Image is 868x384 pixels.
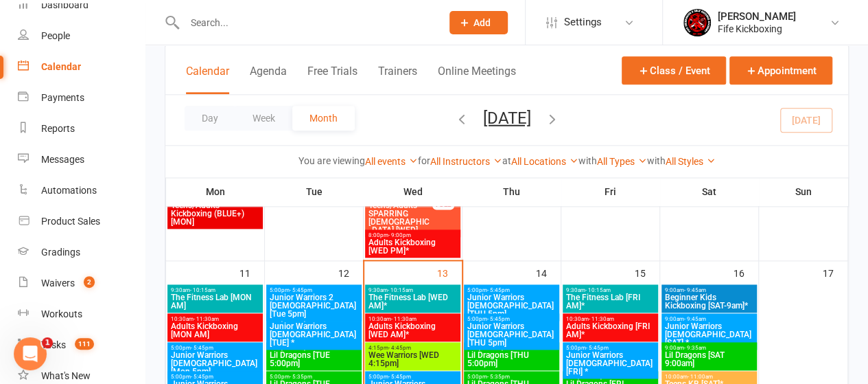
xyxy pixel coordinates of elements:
[170,293,260,310] span: The Fitness Lab [MON AM]
[170,322,260,339] span: Adults Kickboxing [MON AM]
[449,11,508,34] button: Add
[586,345,609,351] span: - 5:45pm
[84,276,95,288] span: 2
[41,339,66,350] div: Tasks
[664,287,754,293] span: 9:00am
[483,108,531,127] button: [DATE]
[622,56,726,84] button: Class / Event
[14,337,47,370] iframe: Intercom live chat
[18,330,145,361] a: Tasks 111
[823,261,847,284] div: 17
[166,177,265,206] th: Mon
[664,345,754,351] span: 9:00am
[438,65,516,94] button: Online Meetings
[718,23,796,35] div: Fife Kickboxing
[666,156,716,167] a: All Styles
[269,293,359,318] span: Junior Warriors 2 [DEMOGRAPHIC_DATA] [Tue 5pm]
[41,308,82,319] div: Workouts
[41,370,91,381] div: What's New
[536,261,561,284] div: 14
[388,374,411,380] span: - 5:45pm
[41,247,80,258] div: Gradings
[18,52,145,82] a: Calendar
[269,374,359,380] span: 5:00pm
[18,206,145,237] a: Product Sales
[368,293,458,310] span: The Fitness Lab [WED AM]*
[729,56,832,84] button: Appointment
[368,322,458,339] span: Adults Kickboxing [WED AM]*
[18,268,145,299] a: Waivers 2
[368,316,458,322] span: 10:30am
[239,261,264,284] div: 11
[191,374,213,380] span: - 5:45pm
[462,177,561,206] th: Thu
[307,65,357,94] button: Free Trials
[684,287,706,293] span: - 9:45am
[664,374,754,380] span: 10:00am
[269,322,359,347] span: Junior Warriors [DEMOGRAPHIC_DATA] [TUE] *
[290,287,312,293] span: - 5:45pm
[368,374,458,380] span: 5:00pm
[75,338,94,350] span: 111
[759,177,848,206] th: Sun
[290,374,312,380] span: - 5:35pm
[388,232,411,238] span: - 9:00pm
[170,316,260,322] span: 10:30am
[190,287,215,293] span: - 10:15am
[292,106,355,131] button: Month
[565,293,655,310] span: The Fitness Lab [FRI AM]*
[487,316,510,322] span: - 5:45pm
[660,177,759,206] th: Sat
[170,374,260,380] span: 5:00pm
[18,82,145,113] a: Payments
[589,316,614,322] span: - 11:30am
[391,316,417,322] span: - 11:30am
[467,351,556,368] span: Lil Dragons [THU 5:00pm]
[585,287,611,293] span: - 10:15am
[170,201,260,226] span: Teens/Adults Kickboxing (BLUE+) [MON]
[565,287,655,293] span: 9:30am
[467,374,556,380] span: 5:00pm
[647,155,666,166] strong: with
[185,106,235,131] button: Day
[180,13,432,32] input: Search...
[18,144,145,175] a: Messages
[41,216,100,227] div: Product Sales
[18,113,145,144] a: Reports
[664,351,754,368] span: Lil Dragons [SAT 9:00am]
[265,177,364,206] th: Tue
[41,92,84,103] div: Payments
[561,177,660,206] th: Fri
[41,123,75,134] div: Reports
[41,154,84,165] div: Messages
[430,156,502,167] a: All Instructors
[368,201,433,234] span: Teens/Adults SPARRING [DEMOGRAPHIC_DATA] [WED]
[298,155,365,166] strong: You are viewing
[664,293,754,310] span: Beginner Kids Kickboxing [SAT-9am]*
[41,185,97,196] div: Automations
[688,374,713,380] span: - 11:00am
[565,345,655,351] span: 5:00pm
[511,156,578,167] a: All Locations
[368,232,458,238] span: 8:00pm
[437,261,462,284] div: 13
[487,287,510,293] span: - 5:45pm
[418,155,430,166] strong: for
[41,278,75,289] div: Waivers
[564,7,602,38] span: Settings
[235,106,292,131] button: Week
[18,175,145,206] a: Automations
[467,316,556,322] span: 5:00pm
[18,299,145,330] a: Workouts
[683,9,711,36] img: thumb_image1552605535.png
[269,351,359,368] span: Lil Dragons [TUE 5:00pm]
[368,238,458,255] span: Adults Kickboxing [WED PM]*
[635,261,659,284] div: 15
[170,345,260,351] span: 5:00pm
[388,345,411,351] span: - 4:45pm
[170,351,260,376] span: Junior Warriors [DEMOGRAPHIC_DATA] [Mon 5pm]
[473,17,491,28] span: Add
[186,65,229,94] button: Calendar
[378,65,417,94] button: Trainers
[467,293,556,318] span: Junior Warriors [DEMOGRAPHIC_DATA] [THU 5pm]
